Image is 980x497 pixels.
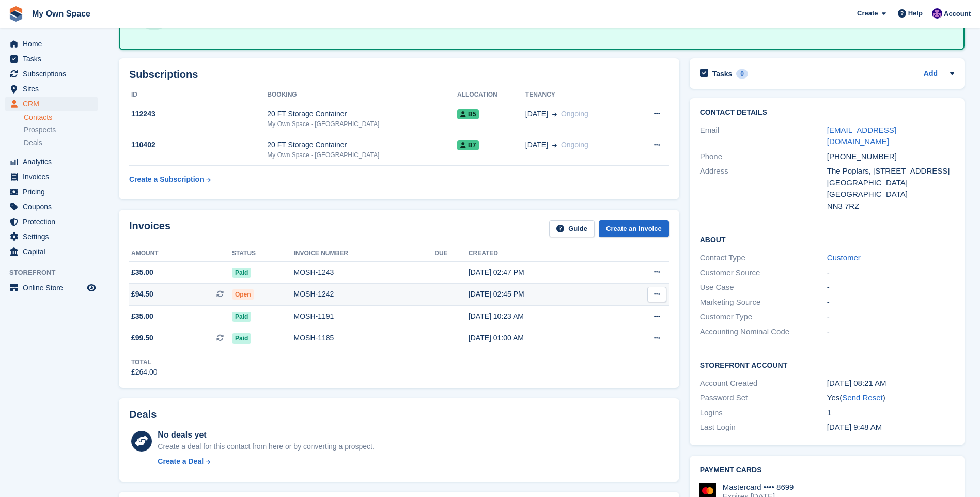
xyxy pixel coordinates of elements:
[700,360,954,370] h2: Storefront Account
[23,281,85,295] span: Online Store
[232,312,251,322] span: Paid
[131,267,153,278] span: £35.00
[232,245,294,262] th: Status
[23,169,85,184] span: Invoices
[129,87,267,103] th: ID
[158,456,204,467] div: Create a Deal
[24,138,42,148] span: Deals
[23,97,85,111] span: CRM
[700,422,827,433] div: Last Login
[129,108,267,119] div: 112243
[23,67,85,81] span: Subscriptions
[827,311,954,323] div: -
[267,150,457,160] div: My Own Space - [GEOGRAPHIC_DATA]
[827,407,954,419] div: 1
[294,245,435,262] th: Invoice number
[700,252,827,264] div: Contact Type
[5,52,98,66] a: menu
[5,184,98,199] a: menu
[469,311,613,322] div: [DATE] 10:23 AM
[24,125,98,135] a: Prospects
[827,378,954,390] div: [DATE] 08:21 AM
[5,244,98,259] a: menu
[827,282,954,293] div: -
[827,267,954,279] div: -
[599,220,669,237] a: Create an Invoice
[700,108,954,117] h2: Contact Details
[232,289,254,300] span: Open
[700,267,827,279] div: Customer Source
[827,297,954,308] div: -
[267,87,457,103] th: Booking
[700,378,827,390] div: Account Created
[561,141,588,149] span: Ongoing
[131,358,158,367] div: Total
[232,333,251,344] span: Paid
[827,423,882,431] time: 2025-09-26 08:48:34 UTC
[700,234,954,244] h2: About
[294,333,435,344] div: MOSH-1185
[700,297,827,308] div: Marketing Source
[700,466,954,474] h2: Payment cards
[294,311,435,322] div: MOSH-1191
[158,429,374,441] div: No deals yet
[232,268,251,278] span: Paid
[908,8,923,19] span: Help
[129,220,170,237] h2: Invoices
[23,184,85,199] span: Pricing
[9,268,103,278] span: Storefront
[158,441,374,452] div: Create a deal for this contact from here or by converting a prospect.
[932,8,942,19] img: Megan Angel
[700,282,827,293] div: Use Case
[131,311,153,322] span: £35.00
[700,392,827,404] div: Password Set
[457,140,479,150] span: B7
[700,165,827,212] div: Address
[8,6,24,22] img: stora-icon-8386f47178a22dfd0bd8f6a31ec36ba5ce8667c1dd55bd0f319d3a0aa187defe.svg
[827,326,954,338] div: -
[457,109,479,119] span: B5
[5,199,98,214] a: menu
[5,281,98,295] a: menu
[23,214,85,229] span: Protection
[469,245,613,262] th: Created
[924,68,938,80] a: Add
[827,151,954,163] div: [PHONE_NUMBER]
[5,229,98,244] a: menu
[23,244,85,259] span: Capital
[23,82,85,96] span: Sites
[28,5,95,22] a: My Own Space
[267,139,457,150] div: 20 FT Storage Container
[827,165,954,177] div: The Poplars, [STREET_ADDRESS]
[839,393,885,402] span: ( )
[712,69,733,79] h2: Tasks
[129,409,157,421] h2: Deals
[857,8,878,19] span: Create
[158,456,374,467] a: Create a Deal
[5,169,98,184] a: menu
[700,326,827,338] div: Accounting Nominal Code
[5,37,98,51] a: menu
[267,119,457,129] div: My Own Space - [GEOGRAPHIC_DATA]
[23,199,85,214] span: Coupons
[723,483,794,492] div: Mastercard •••• 8699
[294,289,435,300] div: MOSH-1242
[131,367,158,378] div: £264.00
[5,82,98,96] a: menu
[700,151,827,163] div: Phone
[85,282,98,294] a: Preview store
[525,139,548,150] span: [DATE]
[5,154,98,169] a: menu
[827,189,954,200] div: [GEOGRAPHIC_DATA]
[129,139,267,150] div: 110402
[24,125,56,135] span: Prospects
[736,69,748,79] div: 0
[525,108,548,119] span: [DATE]
[131,289,153,300] span: £94.50
[294,267,435,278] div: MOSH-1243
[24,137,98,148] a: Deals
[24,113,98,122] a: Contacts
[561,110,588,118] span: Ongoing
[23,52,85,66] span: Tasks
[827,126,896,146] a: [EMAIL_ADDRESS][DOMAIN_NAME]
